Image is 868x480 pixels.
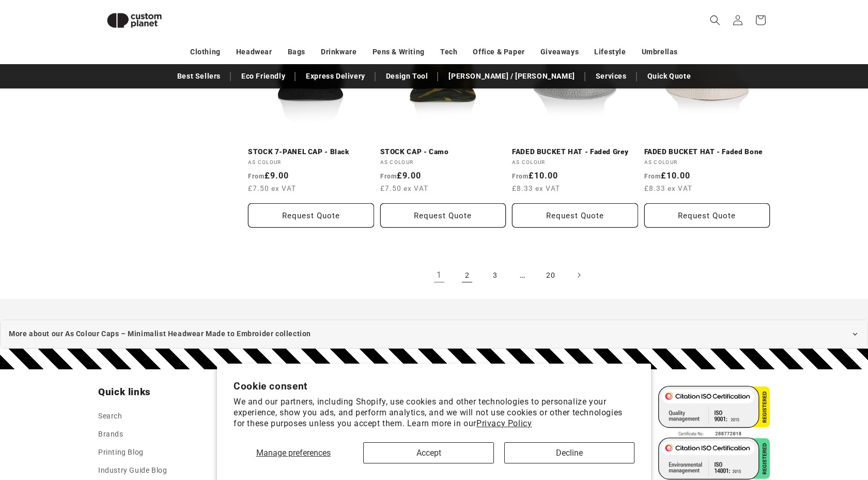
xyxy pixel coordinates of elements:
a: Privacy Policy [476,418,532,428]
button: Decline [504,442,634,463]
a: Services [591,67,632,85]
a: Page 20 [539,264,562,287]
a: FADED BUCKET HAT - Faded Bone [644,147,770,157]
a: Page 2 [456,264,478,287]
a: Express Delivery [301,67,370,85]
a: Lifestyle [594,43,626,61]
a: Tech [440,43,457,61]
summary: Search [704,9,726,32]
: Request Quote [644,203,770,228]
span: … [512,264,534,287]
p: We and our partners, including Shopify, use cookies and other technologies to personalize your ex... [234,397,634,429]
button: Accept [363,442,493,463]
a: Industry Guide Blog [98,461,167,479]
a: STOCK CAP - Camo [380,147,506,157]
nav: Pagination [248,264,770,287]
a: Best Sellers [172,67,226,85]
h2: Cookie consent [234,380,634,392]
button: Request Quote [380,203,506,228]
a: Quick Quote [642,67,696,85]
button: Manage preferences [234,442,353,463]
a: Search [98,410,122,425]
a: Office & Paper [473,43,524,61]
img: ISO 9001 Certified [658,386,770,438]
a: Eco Friendly [236,67,290,85]
a: [PERSON_NAME] / [PERSON_NAME] [443,67,580,85]
a: Printing Blog [98,443,144,461]
button: Request Quote [248,203,374,228]
span: More about our As Colour Caps – Minimalist Headwear Made to Embroider collection [9,327,311,340]
a: STOCK 7-PANEL CAP - Black [248,147,374,157]
a: Headwear [236,43,272,61]
span: Manage preferences [256,448,331,458]
a: FADED BUCKET HAT - Faded Grey [512,147,638,157]
a: Giveaways [540,43,579,61]
img: Custom Planet [98,4,171,37]
a: Brands [98,425,123,443]
a: Page 3 [484,264,506,287]
a: Drinkware [321,43,357,61]
iframe: Chat Widget [691,368,868,480]
h2: Quick links [98,386,261,398]
a: Umbrellas [642,43,678,61]
a: Clothing [190,43,221,61]
: Request Quote [512,203,638,228]
a: Next page [567,264,590,287]
a: Bags [288,43,305,61]
a: Pens & Writing [373,43,425,61]
a: Page 1 [428,264,451,287]
a: Design Tool [381,67,433,85]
